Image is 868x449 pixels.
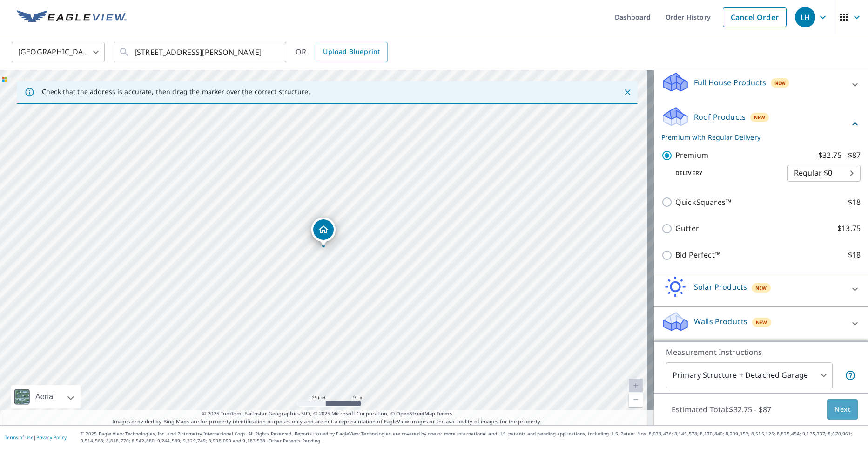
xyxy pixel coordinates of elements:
p: Check that the address is accurate, then drag the marker over the correct structure. [42,88,310,96]
p: Full House Products [694,77,766,88]
p: Delivery [661,169,787,177]
img: EV Logo [17,10,127,24]
p: | [5,435,67,440]
div: [GEOGRAPHIC_DATA] [12,39,105,65]
div: Walls ProductsNew [661,311,861,337]
p: Premium with Regular Delivery [661,132,849,142]
span: New [755,284,767,292]
div: Full House ProductsNew [661,71,861,98]
div: OR [296,42,388,62]
p: $18 [848,197,861,208]
a: Privacy Policy [36,434,67,441]
p: $13.75 [837,223,861,234]
span: © 2025 TomTom, Earthstar Geographics SIO, © 2025 Microsoft Corporation, © [202,410,452,418]
a: Current Level 20, Zoom In Disabled [629,379,643,393]
a: Current Level 20, Zoom Out [629,393,643,407]
a: Terms of Use [5,434,34,441]
a: OpenStreetMap [396,410,435,417]
div: Roof ProductsNewPremium with Regular Delivery [661,106,861,142]
p: © 2025 Eagle View Technologies, Inc. and Pictometry International Corp. All Rights Reserved. Repo... [81,430,863,444]
p: Premium [675,150,708,161]
div: Solar ProductsNew [661,276,861,303]
button: Close [621,86,633,98]
p: $32.75 - $87 [818,150,861,161]
p: Bid Perfect™ [675,249,720,261]
span: Upload Blueprint [323,46,380,58]
span: Next [834,404,850,415]
p: Measurement Instructions [666,347,856,358]
a: Upload Blueprint [316,42,387,62]
p: Walls Products [694,316,747,327]
span: New [754,114,766,121]
div: Dropped pin, building 1, Residential property, 136 Lee St Biloxi, MS 39530 [311,218,336,246]
p: Estimated Total: $32.75 - $87 [664,399,779,420]
p: $18 [848,249,861,261]
input: Search by address or latitude-longitude [135,39,267,65]
div: Regular $0 [787,160,861,186]
p: QuickSquares™ [675,197,731,208]
div: Primary Structure + Detached Garage [666,362,833,388]
p: Roof Products [694,111,746,122]
p: Gutter [675,223,699,234]
span: New [756,319,767,326]
p: Solar Products [694,281,747,293]
div: Aerial [33,385,58,408]
div: LH [795,7,815,27]
button: Next [827,399,858,420]
span: Your report will include the primary structure and a detached garage if one exists. [845,370,856,381]
span: New [774,79,786,87]
a: Cancel Order [723,7,787,27]
div: Aerial [11,385,81,408]
a: Terms [437,410,452,417]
